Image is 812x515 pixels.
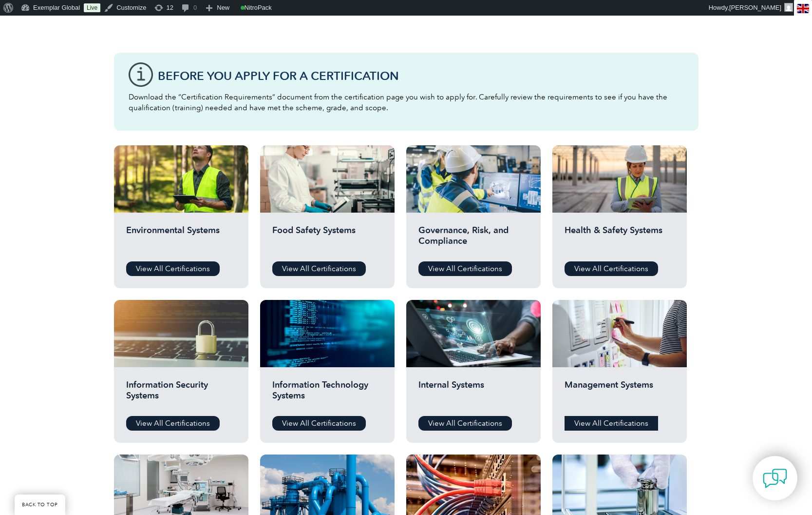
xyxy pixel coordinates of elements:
a: View All Certifications [418,416,512,431]
a: View All Certifications [126,416,220,431]
p: Download the “Certification Requirements” document from the certification page you wish to apply ... [129,92,684,113]
a: View All Certifications [126,261,220,276]
a: View All Certifications [565,261,658,276]
a: Live [84,3,100,12]
a: BACK TO TOP [15,495,65,515]
h2: Food Safety Systems [272,225,382,254]
h2: Information Technology Systems [272,379,382,409]
a: View All Certifications [272,416,366,431]
h2: Health & Safety Systems [565,225,675,254]
span: [PERSON_NAME] [729,4,781,11]
h2: Information Security Systems [126,379,236,409]
a: View All Certifications [565,416,658,431]
a: View All Certifications [272,261,366,276]
h3: Before You Apply For a Certification [158,70,684,82]
img: en [797,4,809,13]
h2: Management Systems [565,379,675,409]
a: View All Certifications [418,261,512,276]
h2: Governance, Risk, and Compliance [418,225,529,254]
h2: Environmental Systems [126,225,236,254]
img: contact-chat.png [763,466,787,491]
h2: Internal Systems [418,379,529,409]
